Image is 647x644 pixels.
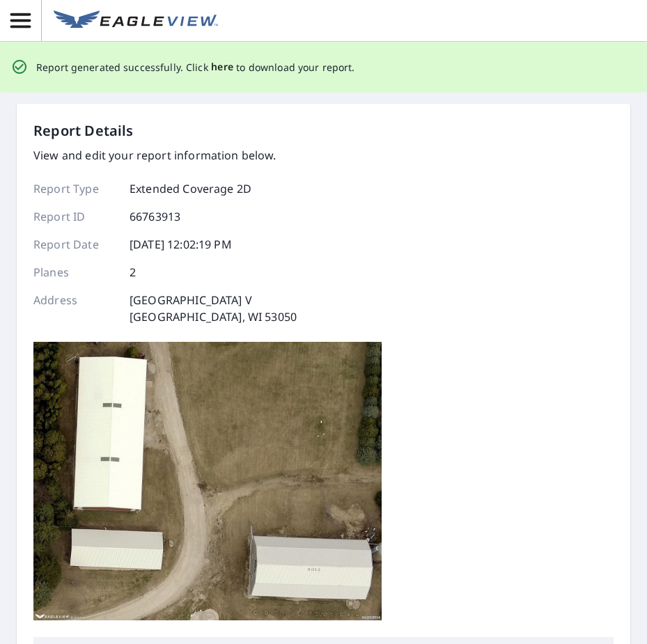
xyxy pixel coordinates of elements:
[33,264,117,281] p: Planes
[211,58,234,76] button: here
[130,264,136,281] p: 2
[36,58,355,76] p: Report generated successfully. Click to download your report.
[130,236,232,253] p: [DATE] 12:02:19 PM
[130,180,251,197] p: Extended Coverage 2D
[33,120,134,141] p: Report Details
[130,208,180,225] p: 66763913
[33,147,297,164] p: View and edit your report information below.
[54,10,218,31] img: EV Logo
[33,236,117,253] p: Report Date
[33,208,117,225] p: Report ID
[33,342,382,620] img: Top image
[130,292,297,325] p: [GEOGRAPHIC_DATA] V [GEOGRAPHIC_DATA], WI 53050
[33,292,117,325] p: Address
[33,180,117,197] p: Report Type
